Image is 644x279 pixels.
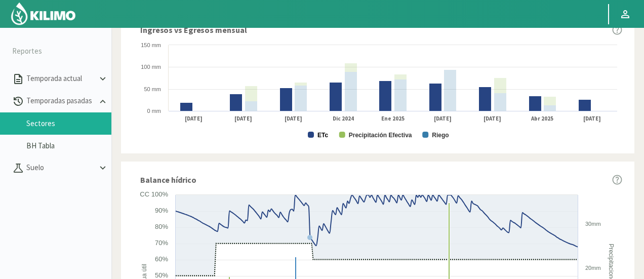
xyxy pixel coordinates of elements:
text: 0 mm [147,108,162,114]
span: Balance hídrico [140,174,196,186]
text: 50% [155,271,168,279]
text: 150 mm [141,42,161,48]
text: Abr 2025 [531,115,553,122]
p: Temporadas pasadas [24,95,97,107]
text: 70% [155,239,168,247]
text: [DATE] [185,115,203,123]
text: Ene 2025 [381,115,405,122]
p: Suelo [24,162,97,174]
text: [DATE] [285,115,302,123]
img: Kilimo [10,2,76,26]
text: Dic 2024 [333,115,354,122]
text: 80% [155,223,168,230]
text: [DATE] [234,115,252,123]
text: 20mm [585,265,601,271]
text: 30mm [585,221,601,227]
span: Ingresos vs Egresos mensual [140,24,247,36]
p: Temporada actual [24,73,97,85]
text: 60% [155,255,168,263]
a: BH Tabla [26,141,111,150]
a: Sectores [26,119,111,128]
text: 90% [155,207,168,214]
text: CC 100% [140,190,168,198]
text: [DATE] [484,115,501,123]
text: Riego [432,132,449,139]
text: 100 mm [141,64,161,70]
text: ETc [317,132,328,139]
text: [DATE] [434,115,452,123]
text: [DATE] [583,115,601,123]
text: Precipitación Efectiva [349,132,412,139]
text: 50 mm [144,86,161,92]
